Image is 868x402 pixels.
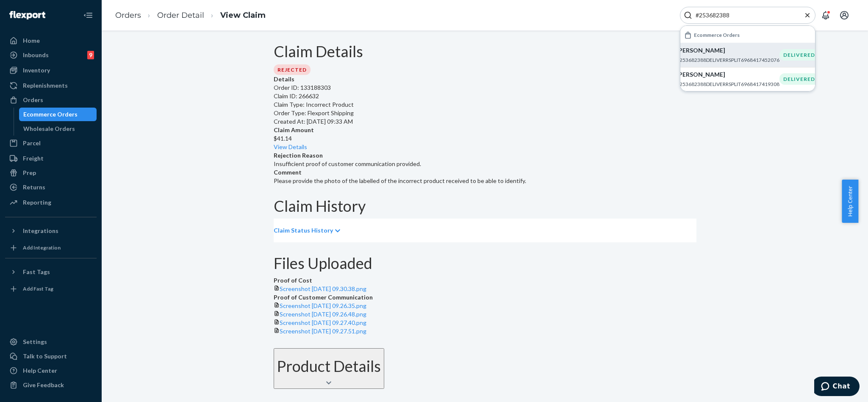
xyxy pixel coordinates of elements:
a: Home [5,34,97,47]
a: View Details [274,143,307,150]
p: Insufficient proof of customer communication provided. [274,160,696,168]
div: DELIVERED [779,49,819,61]
p: Proof of Cost [274,276,696,285]
div: Reporting [23,198,51,207]
a: Inventory [5,64,97,77]
div: Settings [23,338,47,346]
div: Give Feedback [23,381,64,389]
div: Orders [23,96,43,104]
div: Prep [23,169,36,177]
input: Search Input [692,11,796,19]
div: Add Fast Tag [23,285,53,292]
p: Rejection Reason [274,151,696,160]
button: Close Navigation [80,7,97,24]
a: Add Fast Tag [5,282,97,296]
div: Talk to Support [23,352,67,360]
div: Parcel [23,139,41,147]
div: Ecommerce Orders [23,110,78,119]
p: #253682388DELIVERRSPLIT6968417452076 [677,56,779,64]
p: Order ID: 133188303 [274,83,696,92]
a: Settings [5,335,97,349]
a: Wholesale Orders [19,122,97,136]
button: Integrations [5,224,97,238]
div: Help Center [23,366,57,375]
p: [PERSON_NAME] [677,46,779,55]
a: Ecommerce Orders [19,108,97,121]
div: Inventory [23,66,50,75]
div: Replenishments [23,81,68,90]
div: Fast Tags [23,268,50,276]
p: #253682388DELIVERRSPLIT6968417419308 [677,80,779,88]
button: Talk to Support [5,349,97,363]
a: Orders [5,93,97,107]
a: Order Detail [157,11,204,20]
div: Freight [23,154,44,163]
button: Help Center [842,180,858,223]
p: Comment [274,168,696,177]
h1: Claim History [274,198,696,215]
p: Please provide the photo of the labelled of the incorrect product received to be able to identify. [274,177,696,185]
div: 9 [87,51,94,59]
a: Add Integration [5,241,97,255]
div: Add Integration [23,244,61,251]
iframe: Opens a widget where you can chat to one of our agents [814,377,860,398]
a: Replenishments [5,79,97,92]
p: Created At: [DATE] 09:33 AM [274,117,696,126]
p: Details [274,75,696,83]
a: Prep [5,166,97,180]
a: Screenshot [DATE] 09.27.51.png [280,327,366,335]
svg: Search Icon [684,11,692,19]
button: Open account menu [836,7,853,24]
p: $41.14 [274,134,696,143]
div: Returns [23,183,45,191]
p: Claim ID: 266632 [274,92,696,100]
button: Product Details [274,348,384,389]
div: Inbounds [23,51,49,59]
a: View Claim [220,11,266,20]
a: Screenshot [DATE] 09.26.35.png [280,302,366,309]
a: Help Center [5,364,97,377]
p: Claim Type: Incorrect Product [274,100,696,109]
a: Freight [5,152,97,165]
a: Parcel [5,136,97,150]
button: Open notifications [817,7,834,24]
h6: Ecommerce Orders [694,32,740,38]
img: Flexport logo [9,11,45,19]
div: DELIVERED [779,73,819,85]
a: Orders [115,11,141,20]
p: Proof of Customer Communication [274,293,696,302]
div: Rejected [274,64,311,75]
h1: Claim Details [274,43,696,60]
a: Screenshot [DATE] 09.27.40.png [280,319,366,326]
h1: Files Uploaded [274,255,696,272]
a: Screenshot [DATE] 09.26.48.png [280,311,366,318]
button: Fast Tags [5,265,97,279]
a: Returns [5,180,97,194]
a: Screenshot [DATE] 09.30.38.png [280,285,366,292]
ol: breadcrumbs [108,3,272,28]
p: Claim Amount [274,126,696,134]
p: Order Type: Flexport Shipping [274,109,696,117]
div: Integrations [23,227,58,235]
div: Home [23,36,40,45]
h1: Product Details [277,358,381,375]
button: Give Feedback [5,378,97,392]
p: Claim Status History [274,226,333,235]
a: Inbounds9 [5,48,97,62]
a: Reporting [5,196,97,209]
button: Close Search [803,11,812,20]
p: [PERSON_NAME] [677,70,779,79]
div: Wholesale Orders [23,125,75,133]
